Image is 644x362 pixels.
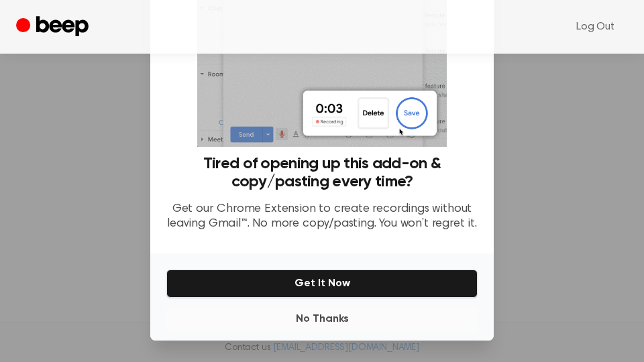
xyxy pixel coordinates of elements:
a: Log Out [563,11,628,43]
button: No Thanks [166,306,478,333]
h3: Tired of opening up this add-on & copy/pasting every time? [166,155,478,191]
p: Get our Chrome Extension to create recordings without leaving Gmail™. No more copy/pasting. You w... [166,202,478,232]
a: Beep [16,14,92,40]
button: Get It Now [166,269,478,298]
